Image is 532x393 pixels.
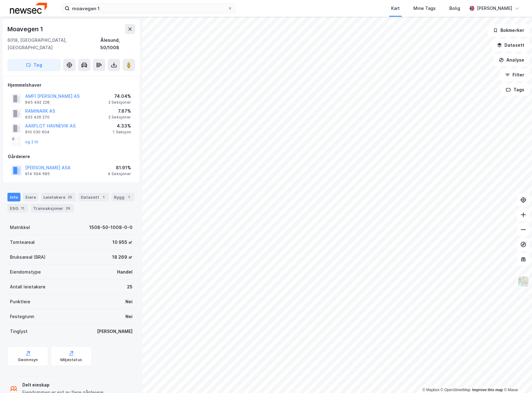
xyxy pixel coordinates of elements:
[10,283,46,291] div: Antall leietakere
[10,328,28,335] div: Tinglyst
[100,194,107,200] div: 1
[494,54,530,66] button: Analyse
[7,193,20,201] div: Info
[64,205,72,211] div: 26
[10,298,30,305] div: Punktleie
[488,24,530,37] button: Bokmerker
[10,268,41,276] div: Eiendomstype
[108,100,131,105] div: 2 Seksjoner
[441,388,471,392] a: OpenStreetMap
[113,130,131,135] div: 1 Seksjon
[8,153,135,160] div: Gårdeiere
[60,357,82,362] div: Miljøstatus
[41,193,76,201] div: Leietakere
[108,107,131,115] div: 7.87%
[112,253,133,261] div: 18 269 ㎡
[25,100,50,105] div: 945 492 228
[78,193,109,201] div: Datasett
[472,388,503,392] a: Improve this map
[108,93,131,100] div: 74.04%
[517,276,529,287] img: Z
[25,171,50,176] div: 914 594 685
[25,115,50,120] div: 933 426 270
[108,164,131,171] div: 81.91%
[492,39,530,51] button: Datasett
[117,268,133,276] div: Handel
[501,363,532,393] iframe: Chat Widget
[477,5,512,12] div: [PERSON_NAME]
[449,5,460,12] div: Bolig
[108,171,131,176] div: 4 Seksjoner
[20,205,26,211] div: 11
[113,122,131,130] div: 4.33%
[108,115,131,120] div: 2 Seksjoner
[125,298,133,305] div: Nei
[10,253,46,261] div: Bruksareal (BRA)
[500,69,530,81] button: Filter
[8,81,135,89] div: Hjemmelshaver
[501,84,530,96] button: Tags
[22,381,103,389] div: Delt eieskap
[100,37,135,51] div: Ålesund, 50/1008
[111,193,134,201] div: Bygg
[391,5,400,12] div: Kart
[97,328,133,335] div: [PERSON_NAME]
[10,3,47,14] img: newsec-logo.f6e21ccffca1b3a03d2d.png
[10,239,35,246] div: Tomteareal
[7,37,100,51] div: 6018, [GEOGRAPHIC_DATA], [GEOGRAPHIC_DATA]
[10,224,30,231] div: Matrikkel
[501,363,532,393] div: Kontrollprogram for chat
[10,313,34,320] div: Festegrunn
[31,204,74,213] div: Transaksjoner
[126,194,132,200] div: 1
[7,59,61,71] button: Tag
[112,239,133,246] div: 10 955 ㎡
[67,194,73,200] div: 25
[70,4,228,13] input: Søk på adresse, matrikkel, gårdeiere, leietakere eller personer
[18,357,38,362] div: Geoinnsyn
[413,5,436,12] div: Mine Tags
[89,224,133,231] div: 1508-50-1008-0-0
[125,313,133,320] div: Nei
[25,130,50,135] div: 910 030 604
[23,193,38,201] div: Eiere
[7,24,44,34] div: Moavegen 1
[422,388,439,392] a: Mapbox
[7,204,28,213] div: ESG
[127,283,133,291] div: 25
